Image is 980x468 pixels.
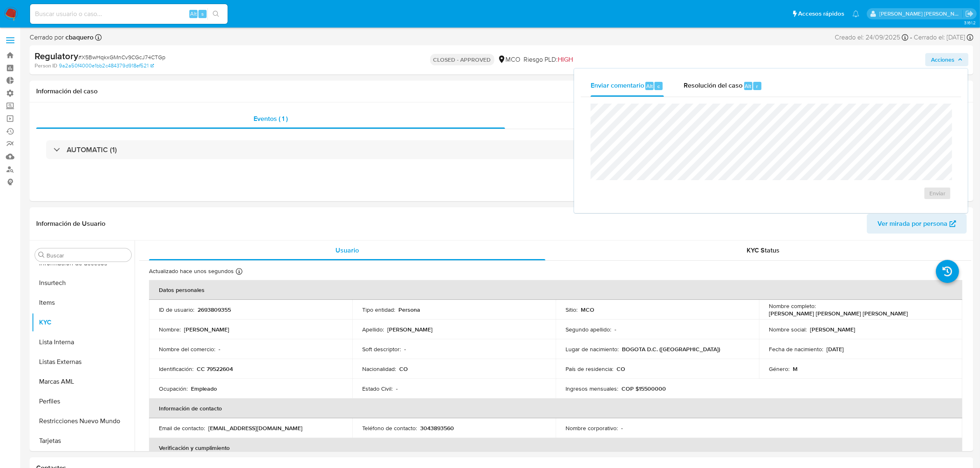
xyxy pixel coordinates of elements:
p: - [621,424,623,432]
p: Nombre : [159,326,181,333]
p: 2693809355 [198,306,231,313]
span: HIGH [558,55,573,64]
th: Información de contacto [149,398,962,418]
input: Buscar usuario o caso... [30,9,228,19]
p: Estado Civil : [362,385,393,392]
p: Apellido : [362,326,384,333]
div: Creado el: 24/09/2025 [835,33,908,42]
p: - [396,385,398,392]
p: Persona [398,306,420,313]
p: - [219,345,220,353]
p: camila.baquero@mercadolibre.com.co [880,10,963,18]
p: CO [399,365,408,373]
a: 9a2a50f4000e1bb2c484379d918ef521 [59,62,154,70]
span: Ver mirada por persona [878,214,947,234]
p: COP $15500000 [622,385,666,392]
span: c [657,82,660,90]
p: M [793,365,798,373]
p: 3043893560 [420,424,454,432]
h1: Información del caso [36,87,967,95]
p: [PERSON_NAME] [184,326,229,333]
p: Identificación : [159,365,193,373]
b: cbaquero [64,32,93,42]
button: Items [32,293,135,313]
button: Perfiles [32,392,135,411]
p: Segundo apellido : [566,326,611,333]
p: - [404,345,406,353]
p: [PERSON_NAME] [810,326,855,333]
button: Ver mirada por persona [867,214,967,234]
span: Accesos rápidos [798,9,844,18]
span: Alt [646,82,653,90]
p: Fecha de nacimiento : [769,345,823,353]
input: Buscar [47,252,128,259]
span: KYC Status [747,246,780,255]
p: [PERSON_NAME] [387,326,433,333]
span: Usuario [335,246,359,255]
p: CLOSED - APPROVED [430,54,494,65]
th: Datos personales [149,280,962,300]
button: Buscar [38,252,45,258]
p: Nombre social : [769,326,807,333]
span: r [756,82,758,90]
span: Resolución del caso [684,81,743,90]
p: País de residencia : [566,365,613,373]
button: Restricciones Nuevo Mundo [32,411,135,431]
p: Actualizado hace unos segundos [149,267,234,275]
span: s [201,10,204,18]
p: Género : [769,365,789,373]
p: Empleado [191,385,217,392]
p: Ocupación : [159,385,188,392]
p: CO [617,365,625,373]
button: Tarjetas [32,431,135,451]
div: Cerrado el: [DATE] [914,33,973,42]
span: Enviar comentario [591,81,644,90]
p: - [615,326,616,333]
p: Ingresos mensuales : [566,385,618,392]
p: [PERSON_NAME] [PERSON_NAME] [PERSON_NAME] [769,310,908,317]
p: Lugar de nacimiento : [566,345,619,353]
div: AUTOMATIC (1) [46,140,957,159]
p: CC 79522604 [197,365,233,373]
b: Person ID [35,62,57,70]
p: ID de usuario : [159,306,194,313]
button: Marcas AML [32,372,135,392]
a: Salir [965,9,974,18]
p: Teléfono de contacto : [362,424,417,432]
h3: AUTOMATIC (1) [67,145,117,154]
button: Acciones [925,53,968,66]
span: # X5BwHqkxGMnCv9CGcJ74CTGp [78,53,165,61]
span: Acciones [931,53,954,66]
h1: Información de Usuario [36,220,105,228]
div: MCO [498,55,521,64]
button: KYC [32,313,135,332]
b: Regulatory [35,49,78,63]
button: Listas Externas [32,352,135,372]
p: MCO [581,306,594,313]
span: Alt [745,82,752,90]
span: Cerrado por [30,33,93,42]
th: Verificación y cumplimiento [149,438,962,458]
p: Nombre corporativo : [566,424,618,432]
p: Nombre completo : [769,302,816,310]
p: [DATE] [826,345,844,353]
p: Sitio : [566,306,577,313]
a: Notificaciones [852,10,859,17]
p: [EMAIL_ADDRESS][DOMAIN_NAME] [208,424,303,432]
button: search-icon [207,8,224,20]
span: Eventos ( 1 ) [254,114,288,123]
p: Soft descriptor : [362,345,401,353]
button: Insurtech [32,273,135,293]
p: Nacionalidad : [362,365,396,373]
span: Riesgo PLD: [524,55,573,64]
span: Alt [190,10,197,18]
p: Tipo entidad : [362,306,395,313]
p: Nombre del comercio : [159,345,215,353]
p: BOGOTA D.C. ([GEOGRAPHIC_DATA]) [622,345,720,353]
button: Lista Interna [32,332,135,352]
span: - [910,33,912,42]
p: Email de contacto : [159,424,205,432]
